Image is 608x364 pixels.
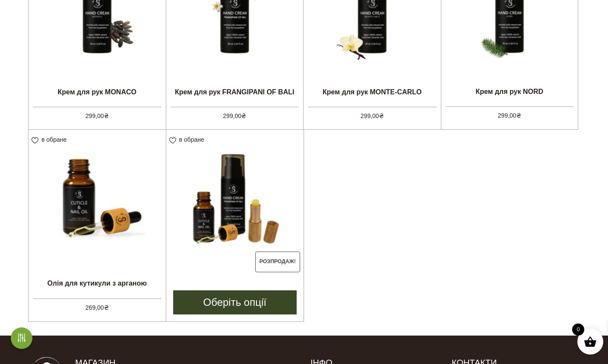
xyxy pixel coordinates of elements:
[361,112,384,119] bdi: 299,00
[241,112,246,119] span: ₴
[28,81,166,103] h2: Крем для рук MONACO
[223,112,246,119] bdi: 299,00
[166,81,304,103] h2: Крем для рук FRANGIPANI OF BALI
[28,273,166,294] h2: Олія для кутикули з арганою
[572,324,584,336] span: 0
[516,112,521,119] span: ₴
[179,136,204,143] span: в обране
[32,137,38,144] img: unfavourite.svg
[28,130,166,312] a: Олія для кутикули з арганою 269,00₴
[41,136,66,143] span: в обране
[85,112,109,119] bdi: 299,00
[169,136,207,143] a: в обране
[173,290,297,314] a: Виберіть опції для " Набір HAND & LIPS RITUAL: крем для рук, олія для кутикули, бальзам для губ"
[379,112,384,119] span: ₴
[166,130,304,273] a: Розпродаж!
[304,81,441,103] h2: Крем для рук MONTE-CARLO
[255,252,301,272] span: Розпродаж!
[169,137,176,144] img: unfavourite.svg
[104,304,109,311] span: ₴
[85,304,109,311] bdi: 269,00
[104,112,109,119] span: ₴
[441,81,578,102] h2: Крем для рук NORD
[32,136,70,143] a: в обране
[498,112,521,119] bdi: 299,00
